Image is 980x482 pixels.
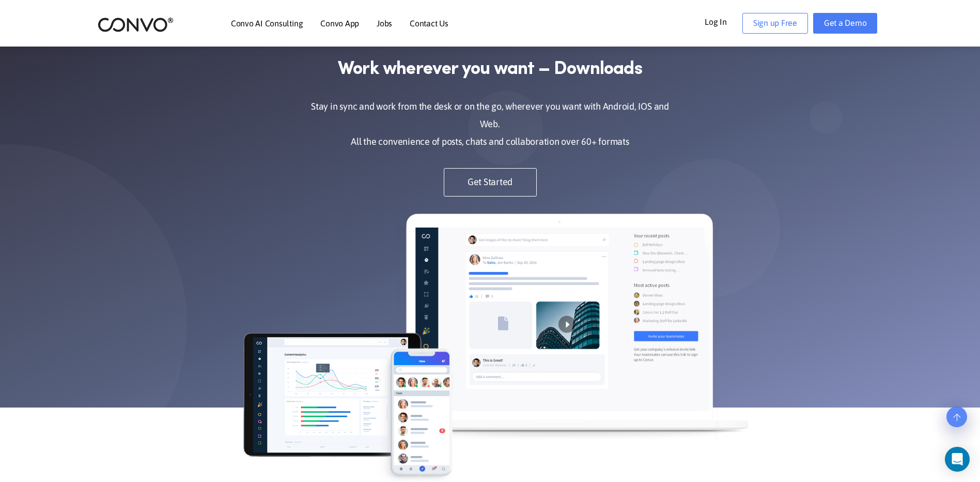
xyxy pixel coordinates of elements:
[444,168,537,197] a: Get Started
[98,17,174,33] img: logo_2.png
[377,19,392,27] a: Jobs
[338,58,642,81] strong: Work wherever you want – Downloads
[705,13,742,29] a: Log In
[810,101,843,134] img: shape_not_found
[945,447,970,472] div: Open Intercom Messenger
[813,13,878,34] a: Get a Demo
[231,19,303,27] a: Convo AI Consulting
[320,19,359,27] a: Convo App
[742,13,808,34] a: Sign up Free
[410,19,448,27] a: Contact Us
[302,98,679,150] p: Stay in sync and work from the desk or on the go, wherever you want with Android, IOS and Web. Al...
